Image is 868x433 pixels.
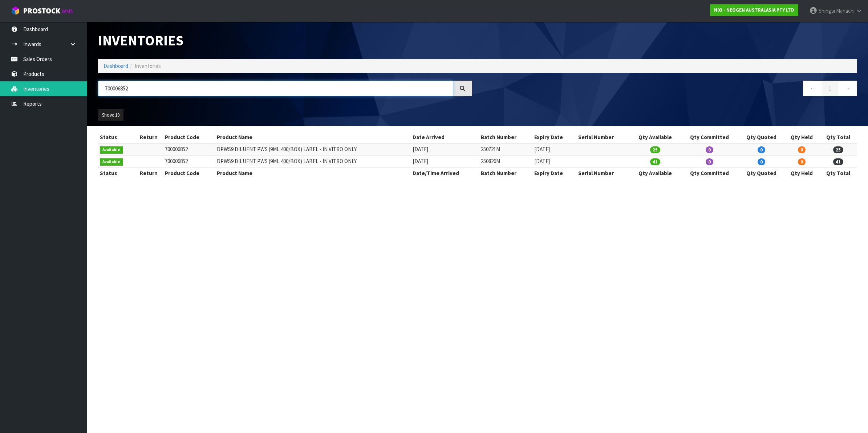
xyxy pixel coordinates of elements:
[650,158,660,165] span: 41
[836,7,855,14] span: Mahachi
[215,131,410,143] th: Product Name
[11,6,20,15] img: cube-alt.png
[134,167,163,179] th: Return
[819,7,835,14] span: Shingai
[738,131,784,143] th: Qty Quoted
[798,146,806,153] span: 0
[576,167,630,179] th: Serial Number
[135,62,161,69] span: Inventories
[98,167,134,179] th: Status
[819,167,857,179] th: Qty Total
[803,81,822,96] a: ←
[411,167,479,179] th: Date/Time Arrived
[163,143,215,155] td: 700006852
[706,146,713,153] span: 0
[98,131,134,143] th: Status
[98,109,123,121] button: Show: 10
[411,155,479,167] td: [DATE]
[784,167,820,179] th: Qty Held
[411,143,479,155] td: [DATE]
[215,155,410,167] td: DPWS9 DILUENT PWS (9ML 400/BOX) LABEL - IN VITRO ONLY
[706,158,713,165] span: 0
[714,7,794,13] strong: N03 - NEOGEN AUSTRALASIA PTY LTD
[100,146,123,154] span: Available
[532,131,576,143] th: Expiry Date
[134,131,163,143] th: Return
[758,146,765,153] span: 0
[798,158,806,165] span: 0
[532,167,576,179] th: Expiry Date
[758,158,765,165] span: 0
[62,8,73,15] small: WMS
[163,167,215,179] th: Product Code
[479,143,532,155] td: 250721M
[163,155,215,167] td: 700006852
[838,81,857,96] a: →
[104,62,128,69] a: Dashboard
[100,158,123,166] span: Available
[479,131,532,143] th: Batch Number
[650,146,660,153] span: 25
[479,155,532,167] td: 250826M
[483,81,857,98] nav: Page navigation
[630,131,680,143] th: Qty Available
[738,167,784,179] th: Qty Quoted
[833,158,843,165] span: 41
[680,131,738,143] th: Qty Committed
[23,6,60,16] span: ProStock
[163,131,215,143] th: Product Code
[534,146,550,153] span: [DATE]
[98,33,472,48] h1: Inventories
[833,146,843,153] span: 25
[630,167,680,179] th: Qty Available
[576,131,630,143] th: Serial Number
[215,143,410,155] td: DPWS9 DILUENT PWS (9ML 400/BOX) LABEL - IN VITRO ONLY
[822,81,838,96] a: 1
[98,81,453,96] input: Search inventories
[819,131,857,143] th: Qty Total
[215,167,410,179] th: Product Name
[479,167,532,179] th: Batch Number
[411,131,479,143] th: Date Arrived
[784,131,820,143] th: Qty Held
[534,158,550,165] span: [DATE]
[680,167,738,179] th: Qty Committed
